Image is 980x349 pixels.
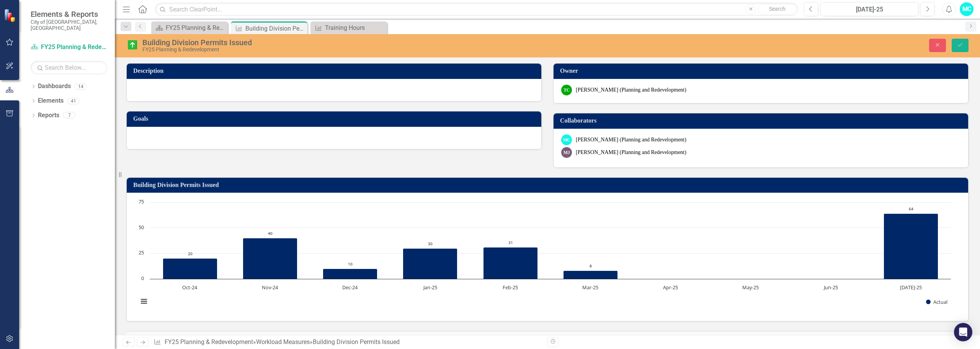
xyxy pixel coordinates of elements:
a: FY25 Planning & Redevelopment - Strategic Plan [153,23,226,33]
input: Search ClearPoint... [155,3,798,16]
a: Reports [38,111,59,120]
a: Workload Measures [256,338,310,346]
div: » » [154,338,542,347]
text: 0 [141,275,144,282]
div: 14 [75,83,87,90]
text: 10 [348,261,353,267]
div: Building Division Permits Issued [142,38,604,47]
text: Feb-25 [503,284,518,291]
a: FY25 Planning & Redevelopment [165,338,253,346]
text: Jun-25 [823,284,838,291]
text: 25 [139,249,144,256]
div: 7 [63,112,75,119]
div: 41 [67,98,80,104]
text: 30 [428,241,433,246]
div: [PERSON_NAME] (Planning and Redevelopment) [576,136,686,144]
text: 40 [268,231,273,236]
span: Elements & Reports [31,10,107,19]
text: [DATE]-25 [900,284,922,291]
button: [DATE]-25 [820,2,918,16]
path: Jan-25, 30. Actual. [403,249,457,279]
div: MJ [561,147,572,158]
div: MC [561,134,572,145]
text: 50 [139,224,144,231]
h3: Description [133,67,537,74]
svg: Interactive chart [134,198,955,313]
h3: Owner [560,67,964,74]
h3: Collaborators [560,117,964,124]
button: Search [758,4,796,15]
path: Dec-24, 10. Actual. [323,269,377,279]
text: Mar-25 [582,284,598,291]
path: Feb-25, 31. Actual. [483,247,538,279]
div: Building Division Permits Issued [245,24,305,33]
div: [PERSON_NAME] (Planning and Redevelopment) [576,149,686,156]
button: MC [960,2,973,16]
a: Elements [38,97,64,105]
div: FY25 Planning & Redevelopment - Strategic Plan [166,23,226,33]
text: Oct-24 [182,284,198,291]
div: [PERSON_NAME] (Planning and Redevelopment) [576,86,686,94]
img: On Target [126,39,139,51]
text: 8 [590,263,592,269]
div: Training Hours [325,23,385,33]
text: 75 [139,198,144,205]
a: Dashboards [38,82,71,91]
text: Jan-25 [423,284,437,291]
div: Building Division Permits Issued [313,338,400,346]
text: May-25 [742,284,759,291]
input: Search Below... [31,61,107,74]
text: Apr-25 [663,284,678,291]
path: Nov-24, 40. Actual. [243,238,297,279]
h3: Building Division Permits Issued [133,182,964,188]
div: TC [561,85,572,95]
path: Oct-24, 20. Actual. [163,259,217,279]
small: City of [GEOGRAPHIC_DATA], [GEOGRAPHIC_DATA] [31,19,107,31]
text: 20 [188,251,193,256]
path: Jul-25, 64. Actual. [884,214,938,279]
text: 64 [909,206,913,211]
button: View chart menu, Chart [139,296,149,307]
button: Show Actual [926,298,947,305]
a: FY25 Planning & Redevelopment [31,43,107,52]
h3: Goals [133,115,537,122]
path: Mar-25, 8. Actual. [563,271,618,279]
text: Dec-24 [342,284,358,291]
img: ClearPoint Strategy [4,9,17,22]
div: [DATE]-25 [823,5,916,14]
div: FY25 Planning & Redevelopment [142,47,604,52]
a: Training Hours [312,23,385,33]
text: Nov-24 [262,284,278,291]
div: Chart. Highcharts interactive chart. [134,198,960,313]
text: 31 [508,240,513,245]
div: Open Intercom Messenger [954,323,972,341]
span: Search [769,6,786,12]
